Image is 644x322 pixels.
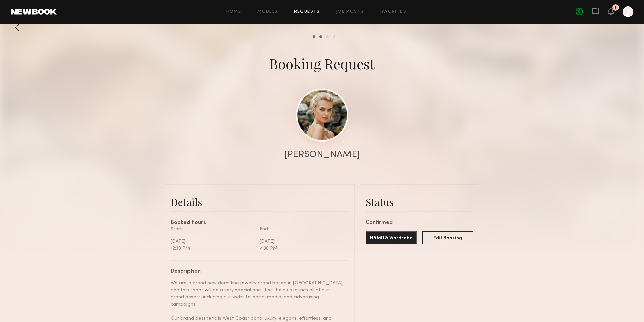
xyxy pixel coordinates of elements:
[260,238,343,245] div: [DATE]
[366,195,473,209] div: Status
[171,220,348,226] div: Booked hours
[171,238,255,245] div: [DATE]
[623,6,633,17] a: J
[260,226,343,233] div: End:
[422,231,474,244] button: Edit Booking
[171,195,348,209] div: Details
[257,10,278,14] a: Models
[284,150,360,159] div: [PERSON_NAME]
[171,226,255,233] div: Start:
[380,10,406,14] a: Favorites
[366,220,473,226] div: Confirmed
[171,269,343,274] div: Description
[336,10,364,14] a: Job Posts
[294,10,320,14] a: Requests
[269,54,375,73] div: Booking Request
[171,245,255,252] div: 12:30 PM
[260,245,343,252] div: 4:30 PM
[226,10,241,14] a: Home
[366,231,417,244] button: H&MU & Wardrobe
[615,6,617,10] div: 3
